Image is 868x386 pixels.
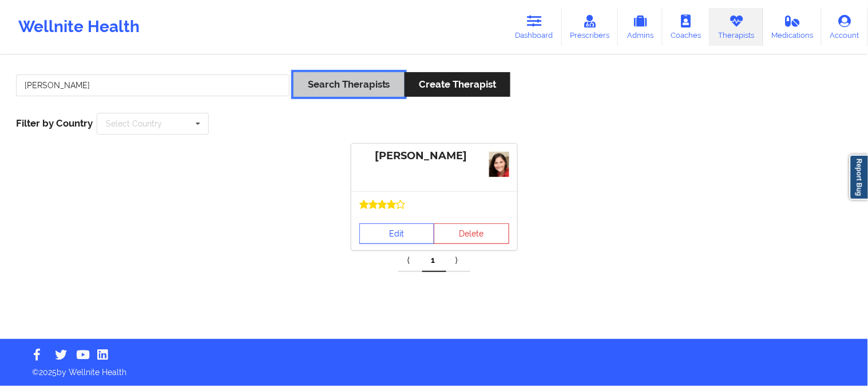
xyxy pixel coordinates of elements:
[822,8,868,46] a: Account
[398,249,422,272] a: Previous item
[106,120,162,128] div: Select Country
[359,223,435,244] a: Edit
[434,223,509,244] button: Delete
[663,8,710,46] a: Coaches
[710,8,763,46] a: Therapists
[489,152,509,177] img: fdee2ff0-752d-4915-a8f0-877faa65f570Picture.jpeg
[850,155,868,200] a: Report Bug
[507,8,562,46] a: Dashboard
[422,249,446,272] a: 1
[359,149,509,163] div: [PERSON_NAME]
[763,8,822,46] a: Medications
[562,8,619,46] a: Prescribers
[398,249,470,272] div: Pagination Navigation
[16,74,290,96] input: Search Keywords
[24,359,844,378] p: © 2025 by Wellnite Health
[446,249,470,272] a: Next item
[16,117,93,129] span: Filter by Country
[618,8,663,46] a: Admins
[294,72,405,97] button: Search Therapists
[405,72,510,97] button: Create Therapist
